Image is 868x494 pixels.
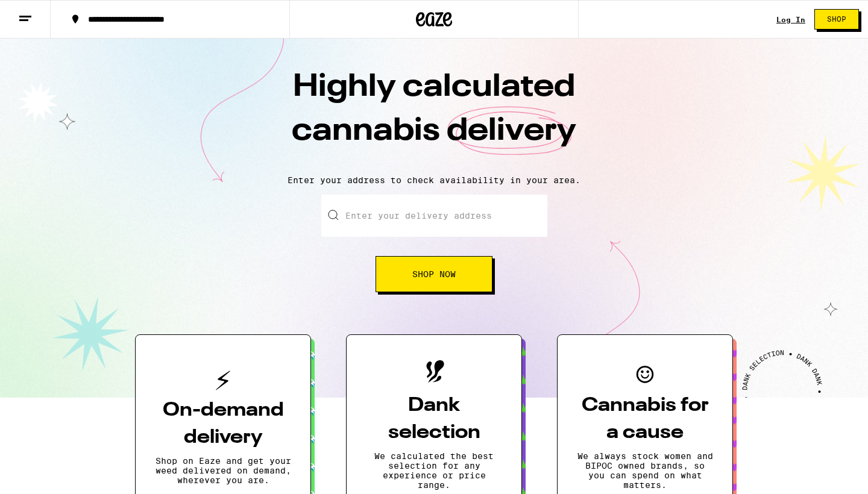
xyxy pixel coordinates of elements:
[577,392,713,446] h3: Cannabis for a cause
[376,256,492,292] button: Shop Now
[366,392,502,446] h3: Dank selection
[366,451,502,490] p: We calculated the best selection for any experience or price range.
[12,175,856,185] p: Enter your address to check availability in your area.
[155,397,291,451] h3: On-demand delivery
[321,195,547,237] input: Enter your delivery address
[223,66,645,166] h1: Highly calculated cannabis delivery
[577,451,713,490] p: We always stock women and BIPOC owned brands, so you can spend on what matters.
[814,9,859,30] button: Shop
[776,16,805,23] div: Log In
[412,270,456,278] span: Shop Now
[155,456,291,485] p: Shop on Eaze and get your weed delivered on demand, wherever you are.
[827,16,846,23] span: Shop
